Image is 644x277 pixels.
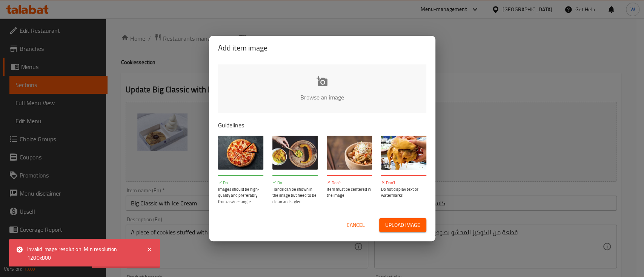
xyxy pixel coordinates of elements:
[218,42,426,54] h2: Add item image
[218,121,426,130] p: Guidelines
[327,136,372,170] img: guide-img-3@3x.jpg
[27,245,139,262] div: Invalid image resolution: Min resolution 1200x800
[381,186,426,199] p: Do not display text or watermarks
[272,186,318,205] p: Hands can be shown in the image but need to be clean and styled
[272,180,318,186] p: Do
[385,220,420,230] span: Upload image
[272,136,318,170] img: guide-img-2@3x.jpg
[379,218,426,232] button: Upload image
[381,180,426,186] p: Don't
[218,180,263,186] p: Do
[327,186,372,199] p: Item must be centered in the image
[218,136,263,170] img: guide-img-1@3x.jpg
[218,186,263,205] p: Images should be high-quality and preferably from a wide-angle
[347,220,365,230] span: Cancel
[344,218,368,232] button: Cancel
[327,180,372,186] p: Don't
[381,136,426,170] img: guide-img-4@3x.jpg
